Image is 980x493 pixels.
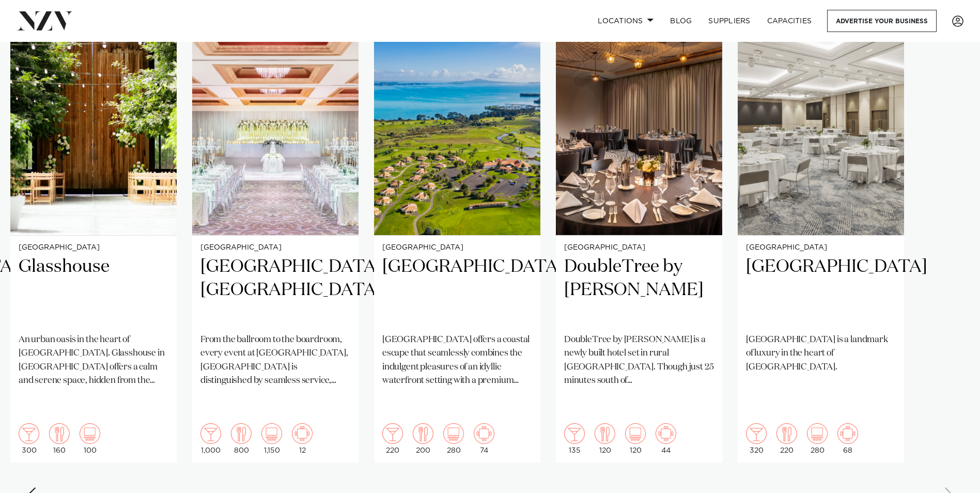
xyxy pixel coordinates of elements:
a: [GEOGRAPHIC_DATA] [GEOGRAPHIC_DATA], [GEOGRAPHIC_DATA] From the ballroom to the boardroom, every ... [192,12,359,463]
h2: [GEOGRAPHIC_DATA] [746,255,896,325]
div: 160 [49,423,70,454]
div: 220 [382,423,403,454]
img: dining.png [776,423,797,444]
div: 1,000 [200,423,221,454]
swiper-slide: 22 / 25 [192,12,359,463]
div: 100 [80,423,100,454]
div: 800 [231,423,252,454]
small: [GEOGRAPHIC_DATA] [746,244,896,252]
img: theatre.png [261,423,282,444]
swiper-slide: 21 / 25 [10,12,177,463]
p: [GEOGRAPHIC_DATA] is a landmark of luxury in the heart of [GEOGRAPHIC_DATA]. [746,333,896,374]
a: BLOG [662,10,700,32]
img: cocktail.png [564,423,585,444]
div: 280 [807,423,828,454]
div: 135 [564,423,585,454]
h2: DoubleTree by [PERSON_NAME] [564,255,714,325]
a: Advertise your business [827,10,937,32]
div: 280 [443,423,464,454]
img: cocktail.png [746,423,767,444]
small: [GEOGRAPHIC_DATA] [382,244,532,252]
p: From the ballroom to the boardroom, every event at [GEOGRAPHIC_DATA], [GEOGRAPHIC_DATA] is distin... [200,333,350,388]
img: dining.png [413,423,433,444]
p: [GEOGRAPHIC_DATA] offers a coastal escape that seamlessly combines the indulgent pleasures of an ... [382,333,532,388]
img: meeting.png [656,423,676,444]
swiper-slide: 24 / 25 [556,12,722,463]
div: 200 [413,423,433,454]
div: 74 [474,423,494,454]
img: nzv-logo.png [17,11,73,30]
img: theatre.png [443,423,464,444]
div: 120 [625,423,646,454]
img: cocktail.png [19,423,39,444]
a: [GEOGRAPHIC_DATA] [GEOGRAPHIC_DATA] [GEOGRAPHIC_DATA] offers a coastal escape that seamlessly com... [374,12,540,463]
img: theatre.png [625,423,646,444]
a: Corporate gala dinner setup at Hilton Karaka [GEOGRAPHIC_DATA] DoubleTree by [PERSON_NAME] Double... [556,12,722,463]
small: [GEOGRAPHIC_DATA] [200,244,350,252]
img: cocktail.png [382,423,403,444]
img: dining.png [595,423,615,444]
img: dining.png [231,423,252,444]
a: Capacities [759,10,820,32]
p: An urban oasis in the heart of [GEOGRAPHIC_DATA]. Glasshouse in [GEOGRAPHIC_DATA] offers a calm a... [19,333,168,388]
small: [GEOGRAPHIC_DATA] [564,244,714,252]
div: 320 [746,423,767,454]
h2: Glasshouse [19,255,168,325]
img: meeting.png [474,423,494,444]
div: 1,150 [261,423,282,454]
div: 12 [292,423,313,454]
p: DoubleTree by [PERSON_NAME] is a newly built hotel set in rural [GEOGRAPHIC_DATA]. Though just 25... [564,333,714,388]
a: [GEOGRAPHIC_DATA] Glasshouse An urban oasis in the heart of [GEOGRAPHIC_DATA]. Glasshouse in [GEO... [10,12,177,463]
img: meeting.png [292,423,313,444]
img: cocktail.png [200,423,221,444]
a: Locations [589,10,662,32]
div: 300 [19,423,39,454]
a: [GEOGRAPHIC_DATA] [GEOGRAPHIC_DATA] [GEOGRAPHIC_DATA] is a landmark of luxury in the heart of [GE... [738,12,904,463]
div: 44 [656,423,676,454]
img: meeting.png [837,423,858,444]
h2: [GEOGRAPHIC_DATA], [GEOGRAPHIC_DATA] [200,255,350,325]
div: 220 [776,423,797,454]
img: dining.png [49,423,70,444]
img: theatre.png [80,423,100,444]
a: SUPPLIERS [700,10,758,32]
small: [GEOGRAPHIC_DATA] [19,244,168,252]
div: 120 [595,423,615,454]
swiper-slide: 23 / 25 [374,12,540,463]
h2: [GEOGRAPHIC_DATA] [382,255,532,325]
img: Corporate gala dinner setup at Hilton Karaka [556,12,722,235]
swiper-slide: 25 / 25 [738,12,904,463]
img: theatre.png [807,423,828,444]
div: 68 [837,423,858,454]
